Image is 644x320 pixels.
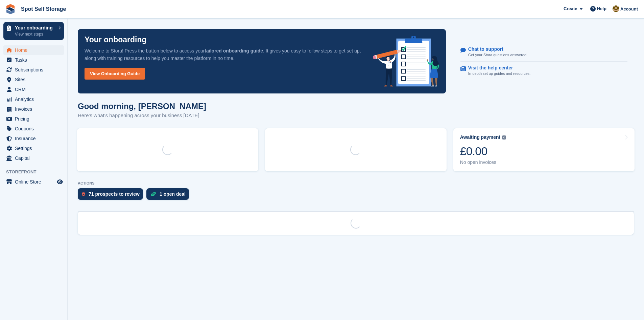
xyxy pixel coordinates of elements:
[15,75,55,84] span: Sites
[468,46,522,52] p: Chat to support
[373,36,439,87] img: onboarding-info-6c161a55d2c0e0a8cae90662b2fe09162a5109e8cc188191df67fb4f79e88e88.svg
[460,43,627,62] a: Chat to support Get your Stora questions answered.
[613,5,619,12] img: Manoj Dubey
[468,65,525,71] p: Visit the help center
[3,124,64,133] a: menu
[3,85,64,94] a: menu
[460,144,506,158] div: £0.00
[3,153,64,163] a: menu
[564,5,577,12] span: Create
[78,112,206,120] p: Here's what's happening across your business [DATE]
[3,114,64,124] a: menu
[15,177,55,187] span: Online Store
[89,191,140,197] div: 71 prospects to review
[15,65,55,74] span: Subscriptions
[3,134,64,143] a: menu
[15,85,55,94] span: CRM
[3,104,64,114] a: menu
[15,124,55,133] span: Coupons
[15,114,55,124] span: Pricing
[15,25,55,30] p: Your onboarding
[3,45,64,55] a: menu
[85,68,145,80] a: View Onboarding Guide
[468,71,531,77] p: In-depth set up guides and resources.
[78,181,634,186] p: ACTIONS
[460,134,501,140] div: Awaiting payment
[150,192,156,196] img: deal-1b604bf984904fb50ccaf53a9ad4b4a5d6e5aea283cecdc64d6e3604feb123c2.svg
[3,55,64,65] a: menu
[3,94,64,104] a: menu
[56,178,64,186] a: Preview store
[15,31,55,37] p: View next steps
[82,192,85,196] img: prospect-51fa495bee0391a8d652442698ab0144808aea92771e9ea1ae160a38d050c398.svg
[78,102,206,111] h1: Good morning, [PERSON_NAME]
[460,62,627,80] a: Visit the help center In-depth set up guides and resources.
[15,134,55,143] span: Insurance
[3,177,64,187] a: menu
[468,52,527,58] p: Get your Stora questions answered.
[85,47,362,62] p: Welcome to Stora! Press the button below to access your . It gives you easy to follow steps to ge...
[3,22,64,40] a: Your onboarding View next steps
[15,104,55,114] span: Invoices
[453,128,635,171] a: Awaiting payment £0.00 No open invoices
[3,75,64,84] a: menu
[85,36,147,44] p: Your onboarding
[160,191,186,197] div: 1 open deal
[15,45,55,55] span: Home
[460,159,506,165] div: No open invoices
[15,144,55,153] span: Settings
[205,48,263,54] strong: tailored onboarding guide
[3,144,64,153] a: menu
[146,188,192,203] a: 1 open deal
[5,4,16,14] img: stora-icon-8386f47178a22dfd0bd8f6a31ec36ba5ce8667c1dd55bd0f319d3a0aa187defe.svg
[15,55,55,65] span: Tasks
[15,153,55,163] span: Capital
[620,6,638,13] span: Account
[502,135,506,140] img: icon-info-grey-7440780725fd019a000dd9b08b2336e03edf1995a4989e88bcd33f0948082b44.svg
[597,5,606,12] span: Help
[3,65,64,74] a: menu
[78,188,146,203] a: 71 prospects to review
[6,169,67,175] span: Storefront
[18,3,69,15] a: Spot Self Storage
[15,94,55,104] span: Analytics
